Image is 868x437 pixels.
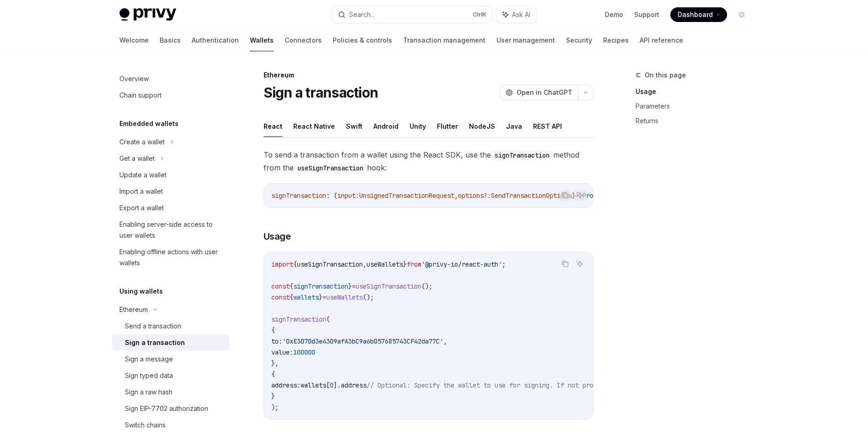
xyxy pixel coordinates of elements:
[421,260,502,268] span: '@privy-io/react-auth'
[373,115,399,137] button: Android
[333,29,392,51] a: Policies & controls
[603,29,629,51] a: Recipes
[119,286,163,297] h5: Using wallets
[473,11,486,18] span: Ctrl K
[500,85,578,100] button: Open in ChatGPT
[125,403,208,414] div: Sign EIP-7702 authorization
[571,191,575,200] span: )
[403,29,485,51] a: Transaction management
[403,260,407,268] span: }
[119,118,178,129] h5: Embedded wallets
[410,115,426,137] button: Unity
[119,202,164,213] div: Export a wallet
[319,293,323,301] span: }
[348,282,352,290] span: }
[125,387,173,398] div: Sign a raw hash
[264,148,593,174] span: To send a transaction from a wallet using the React SDK, use the method from the hook:
[271,359,279,367] span: },
[636,114,756,128] a: Returns
[112,384,229,400] a: Sign a raw hash
[496,6,537,23] button: Ask AI
[293,260,297,268] span: {
[271,381,301,389] span: address:
[337,191,356,200] span: input
[678,10,713,19] span: Dashboard
[326,293,363,301] span: useWallets
[119,153,155,164] div: Get a wallet
[112,167,229,183] a: Update a wallet
[119,8,176,21] img: light logo
[506,115,522,137] button: Java
[496,29,555,51] a: User management
[346,115,362,137] button: Swift
[271,191,326,200] span: signTransaction
[437,115,458,137] button: Flutter
[271,337,282,345] span: to:
[271,403,279,411] span: );
[271,348,293,356] span: value:
[421,282,432,290] span: ();
[517,88,572,97] span: Open in ChatGPT
[484,191,491,200] span: ?:
[125,337,185,348] div: Sign a transaction
[566,29,592,51] a: Security
[367,260,403,268] span: useWallets
[125,420,166,431] div: Switch chains
[112,244,229,271] a: Enabling offline actions with user wallets
[734,7,749,22] button: Toggle dark mode
[574,258,586,270] button: Ask AI
[264,230,291,243] span: Usage
[271,293,290,301] span: const
[330,381,334,389] span: 0
[349,9,375,20] div: Search...
[636,84,756,99] a: Usage
[469,115,495,137] button: NodeJS
[334,381,341,389] span: ].
[634,10,659,19] a: Support
[119,186,163,197] div: Import a wallet
[119,137,165,147] div: Create a wallet
[301,381,326,389] span: wallets
[119,90,162,101] div: Chain support
[125,321,181,332] div: Send a transaction
[352,282,356,290] span: =
[341,381,367,389] span: address
[290,282,293,290] span: {
[119,169,167,180] div: Update a wallet
[271,282,290,290] span: const
[356,282,421,290] span: useSignTransaction
[559,258,571,270] button: Copy the contents from the code block
[574,189,586,201] button: Ask AI
[293,293,319,301] span: wallets
[119,246,224,268] div: Enabling offline actions with user wallets
[323,293,326,301] span: =
[192,29,239,51] a: Authentication
[271,370,275,378] span: {
[271,326,275,334] span: {
[125,354,173,365] div: Sign a message
[119,304,148,315] div: Ethereum
[112,216,229,244] a: Enabling server-side access to user wallets
[645,70,686,81] span: On this page
[271,260,293,268] span: import
[502,260,506,268] span: ;
[326,191,337,200] span: : (
[112,318,229,334] a: Send a transaction
[533,115,562,137] button: REST API
[297,260,363,268] span: useSignTransaction
[293,282,348,290] span: signTransaction
[363,293,374,301] span: ();
[112,183,229,200] a: Import a wallet
[119,219,224,241] div: Enabling server-side access to user wallets
[264,84,378,101] h1: Sign a transaction
[454,191,458,200] span: ,
[640,29,683,51] a: API reference
[112,71,229,87] a: Overview
[670,7,727,22] a: Dashboard
[282,337,443,345] span: '0xE3070d3e4309afA3bC9a6b057685743CF42da77C'
[491,150,553,160] code: signTransaction
[559,189,571,201] button: Copy the contents from the code block
[119,73,149,84] div: Overview
[458,191,484,200] span: options
[293,348,315,356] span: 100000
